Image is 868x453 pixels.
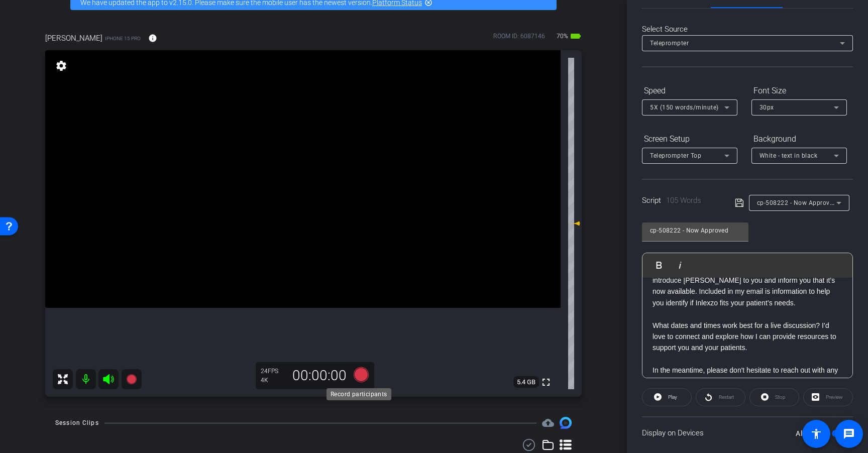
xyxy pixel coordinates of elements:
div: Session Clips [55,418,99,428]
span: Destinations for your clips [542,417,554,429]
mat-icon: cloud_upload [542,417,554,429]
span: cp-508222 - Now Approved [757,198,837,206]
p: What dates and times work best for a live discussion? I’d love to connect and explore how I can p... [653,320,842,354]
span: Teleprompter [650,40,689,47]
span: 105 Words [666,196,701,205]
img: Session clips [560,417,572,429]
span: Teleprompter Top [650,152,701,159]
label: All Devices [796,428,832,438]
div: 24 [261,367,286,375]
span: 70% [555,28,570,44]
span: 5X (150 words/minute) [650,104,719,111]
div: 4K [261,376,286,384]
div: Background [751,131,847,148]
mat-icon: 0 dB [568,217,580,230]
div: Record participants [327,388,391,400]
span: iPhone 15 Pro [105,35,141,42]
div: Display on Devices [642,416,853,449]
p: In the meantime, please don't hesitate to reach out with any immediate questions or requests. I l... [653,365,842,398]
span: Play [668,394,677,400]
div: ROOM ID: 6087146 [493,32,545,46]
div: Screen Setup [642,131,737,148]
mat-icon: settings [54,60,68,72]
button: Play [642,388,692,406]
mat-icon: accessibility [810,428,822,440]
mat-icon: message [843,428,855,440]
div: Select Source [642,24,853,35]
span: FPS [268,368,278,375]
span: White - text in black [759,152,818,159]
span: 30px [759,104,774,111]
div: Speed [642,82,737,99]
input: Title [650,224,740,237]
div: 00:00:00 [286,367,353,384]
div: Script [642,195,721,206]
mat-icon: fullscreen [540,376,552,388]
mat-icon: info [148,34,157,43]
span: 5.4 GB [513,376,539,388]
div: Font Size [751,82,847,99]
span: [PERSON_NAME] [45,33,102,44]
mat-icon: battery_std [570,30,582,42]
